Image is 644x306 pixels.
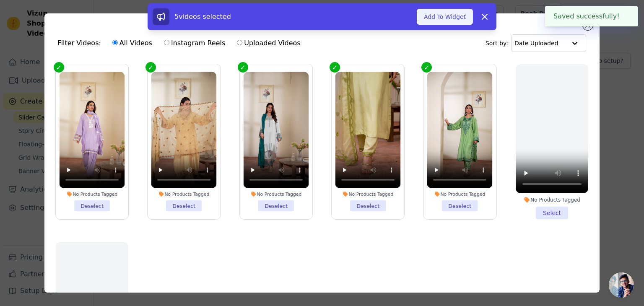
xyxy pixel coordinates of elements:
div: No Products Tagged [59,191,125,197]
label: All Videos [112,38,153,49]
div: No Products Tagged [243,191,309,197]
button: Close [620,11,629,21]
div: No Products Tagged [151,191,217,197]
label: Instagram Reels [164,38,226,49]
a: Open chat [609,272,634,298]
span: 5 videos selected [174,13,231,21]
label: Uploaded Videos [236,38,301,49]
div: Sort by: [486,34,587,52]
button: Add To Widget [417,9,473,25]
div: Filter Videos: [58,34,305,53]
div: Saved successfully! [545,6,638,26]
div: No Products Tagged [427,191,493,197]
div: No Products Tagged [335,191,401,197]
div: No Products Tagged [516,197,588,203]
